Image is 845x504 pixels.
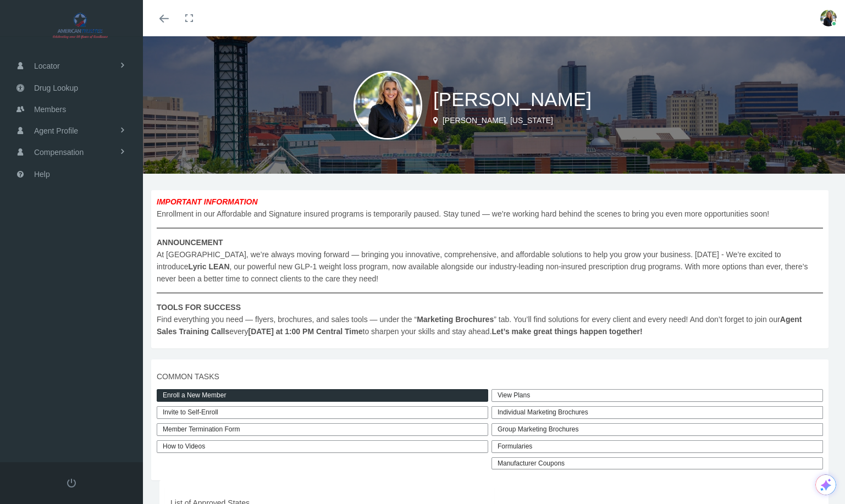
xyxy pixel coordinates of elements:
[354,71,422,140] img: S_Profile_Picture_16535.jpeg
[34,142,84,163] span: Compensation
[157,389,488,402] a: Enroll a New Member
[819,478,832,491] img: Icon
[34,164,50,185] span: Help
[34,99,66,120] span: Members
[491,457,823,470] a: Manufacturer Coupons
[443,116,553,125] span: [PERSON_NAME], [US_STATE]
[157,406,488,419] a: Invite to Self-Enroll
[157,315,802,336] b: Agent Sales Training Calls
[157,196,823,337] span: Enrollment in our Affordable and Signature insured programs is temporarily paused. Stay tuned — w...
[34,120,78,141] span: Agent Profile
[157,238,223,247] b: ANNOUNCEMENT
[34,56,60,76] span: Locator
[14,12,146,40] img: AMERICAN TRUSTEE
[491,389,823,402] a: View Plans
[157,303,241,312] b: TOOLS FOR SUCCESS
[492,327,643,336] b: Let’s make great things happen together!
[157,370,823,383] span: COMMON TASKS
[820,10,837,26] img: S_Profile_Picture_16535.jpeg
[157,440,488,453] a: How to Videos
[157,197,258,206] b: IMPORTANT INFORMATION
[491,406,823,419] div: Individual Marketing Brochures
[189,262,230,271] b: Lyric LEAN
[433,88,592,110] span: [PERSON_NAME]
[157,423,488,436] a: Member Termination Form
[417,315,494,324] b: Marketing Brochures
[491,440,823,453] div: Formularies
[34,77,78,98] span: Drug Lookup
[491,423,823,436] div: Group Marketing Brochures
[248,327,363,336] b: [DATE] at 1:00 PM Central Time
